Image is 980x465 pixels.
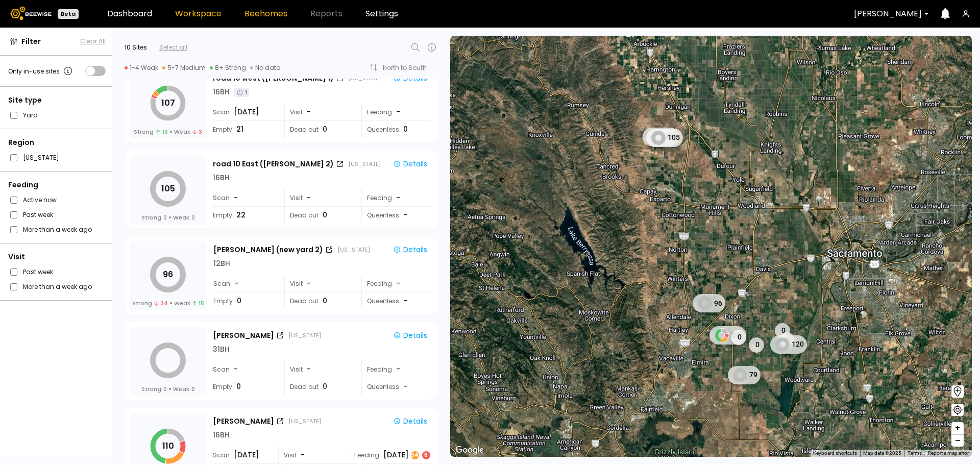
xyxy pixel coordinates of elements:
[213,173,230,183] div: 16 BH
[731,329,746,345] div: 0
[234,450,259,460] span: [DATE]
[301,450,305,460] span: -
[141,213,195,222] div: Strong Weak
[646,128,683,146] div: 105
[23,224,92,235] label: More than a week ago
[284,361,354,378] div: Visit
[154,299,168,307] span: 34
[236,124,243,135] span: 21
[323,381,327,392] span: 0
[361,207,431,224] div: Queenless
[403,381,407,392] span: -
[234,107,259,117] span: [DATE]
[8,137,106,148] div: Region
[163,268,173,280] tspan: 96
[141,385,195,393] div: Strong Weak
[728,365,761,384] div: 79
[234,278,238,289] span: -
[863,450,901,456] span: Map data ©2025
[213,416,274,427] div: [PERSON_NAME]
[396,107,401,117] div: -
[213,344,230,355] div: 31 BH
[23,194,57,205] label: Active now
[361,104,431,120] div: Feeding
[288,417,321,425] div: [US_STATE]
[709,326,746,345] div: 110
[237,296,241,306] span: 0
[213,207,277,224] div: Empty
[236,210,246,221] span: 22
[951,422,964,434] button: +
[162,64,206,72] div: 5-7 Medium
[361,275,431,292] div: Feeding
[125,43,147,52] div: 10 Sites
[284,104,354,120] div: Visit
[213,430,230,440] div: 16 BH
[213,361,277,378] div: Scan
[365,10,398,18] a: Settings
[284,189,354,206] div: Visit
[23,266,53,277] label: Past week
[284,378,354,395] div: Dead out
[307,278,311,289] span: -
[393,245,427,254] div: Details
[348,160,381,168] div: [US_STATE]
[396,364,401,375] div: -
[403,296,407,306] span: -
[191,213,195,222] span: 0
[236,381,241,392] span: 0
[234,364,238,375] span: -
[323,296,327,306] span: 0
[389,329,431,342] button: Details
[234,88,249,97] div: 1
[323,124,327,135] span: 0
[307,107,311,117] span: -
[349,447,431,463] div: Feeding
[908,450,922,456] a: Terms (opens in new tab)
[213,447,277,463] div: Scan
[954,422,961,434] span: +
[323,210,327,221] span: 0
[125,64,158,72] div: 1-4 Weak
[775,323,790,338] div: 0
[337,246,370,254] div: [US_STATE]
[951,434,964,447] button: –
[8,180,106,190] div: Feeding
[389,157,431,170] button: Details
[161,183,175,194] tspan: 105
[163,385,167,393] span: 0
[361,292,431,309] div: Queenless
[175,10,222,18] a: Workspace
[21,36,41,47] span: Filter
[132,299,205,307] div: Strong Weak
[162,440,174,452] tspan: 110
[403,124,408,135] span: 0
[213,275,278,292] div: Scan
[361,121,431,138] div: Queenless
[250,64,281,72] div: No data
[210,64,246,72] div: 8+ Strong
[134,128,202,136] div: Strong Weak
[8,252,106,262] div: Visit
[383,450,431,460] div: [DATE]
[779,332,795,347] div: 0
[244,10,287,18] a: Beehomes
[23,281,92,292] label: More than a week ago
[284,121,354,138] div: Dead out
[393,159,427,168] div: Details
[288,331,321,339] div: [US_STATE]
[749,337,764,352] div: 0
[643,127,679,145] div: 107
[389,414,431,428] button: Details
[310,10,342,18] span: Reports
[383,65,434,71] div: North to South
[191,385,195,393] span: 0
[393,331,427,340] div: Details
[284,275,354,292] div: Visit
[361,189,431,206] div: Feeding
[411,451,419,459] div: 54
[813,450,857,457] button: Keyboard shortcuts
[192,128,202,136] span: 3
[213,87,230,97] div: 16 BH
[396,192,401,203] div: -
